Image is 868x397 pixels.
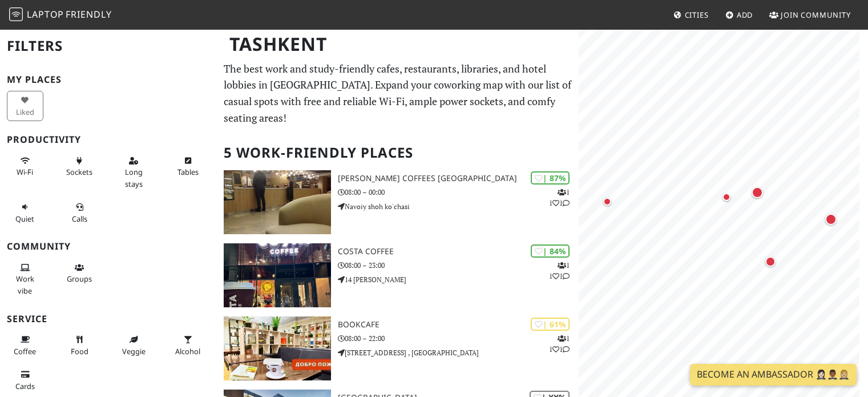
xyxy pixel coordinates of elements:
p: 08:00 – 00:00 [338,187,579,198]
p: 08:00 – 23:00 [338,260,579,271]
p: 1 1 1 [549,260,570,282]
span: Long stays [125,167,143,189]
button: Groups [61,258,98,288]
span: Join Community [781,10,851,20]
span: Credit cards [15,381,35,391]
p: 1 1 1 [549,333,570,355]
p: 14 [PERSON_NAME] [338,274,579,285]
div: Map marker [749,185,765,200]
div: Map marker [823,211,839,227]
span: People working [16,274,34,295]
button: Work vibe [7,258,43,300]
h3: Community [7,241,210,252]
button: Wi-Fi [7,151,43,182]
img: Costa Coffee [224,243,330,307]
h3: Costa Coffee [338,247,579,256]
div: | 87% [531,171,570,185]
button: Alcohol [169,330,206,360]
p: 08:00 – 22:00 [338,333,579,344]
div: Map marker [763,254,778,269]
div: Map marker [600,195,614,208]
span: Group tables [67,274,92,284]
button: Cards [7,365,43,395]
p: [STREET_ADDRESS] , [GEOGRAPHIC_DATA] [338,347,579,358]
a: Add [721,5,758,25]
div: | 61% [531,318,570,331]
span: Stable Wi-Fi [17,167,33,177]
span: Friendly [66,8,111,21]
h2: 5 Work-Friendly Places [224,135,572,170]
a: Gloria Jean's Coffees Tashkent | 87% 111 [PERSON_NAME] Coffees [GEOGRAPHIC_DATA] 08:00 – 00:00 Na... [217,170,579,234]
img: LaptopFriendly [9,7,23,21]
span: Video/audio calls [72,214,87,224]
a: Costa Coffee | 84% 111 Costa Coffee 08:00 – 23:00 14 [PERSON_NAME] [217,243,579,307]
h2: Filters [7,29,210,63]
p: The best work and study-friendly cafes, restaurants, libraries, and hotel lobbies in [GEOGRAPHIC_... [224,61,572,126]
a: Cities [669,5,713,25]
span: Alcohol [175,346,200,356]
button: Coffee [7,330,43,360]
h3: [PERSON_NAME] Coffees [GEOGRAPHIC_DATA] [338,174,579,183]
button: Quiet [7,198,43,228]
h3: My Places [7,74,210,85]
span: Quiet [15,214,34,224]
span: Cities [685,10,709,20]
p: 1 1 1 [549,187,570,208]
button: Food [61,330,98,360]
h1: Tashkent [220,29,576,60]
button: Tables [169,151,206,182]
div: | 84% [531,244,570,258]
button: Sockets [61,151,98,182]
h3: BookCafe [338,320,579,330]
img: Gloria Jean's Coffees Tashkent [224,170,330,234]
span: Laptop [27,8,64,21]
h3: Service [7,314,210,324]
span: Add [737,10,753,20]
span: Veggie [122,346,146,356]
span: Food [71,346,88,356]
a: LaptopFriendly LaptopFriendly [9,5,112,25]
a: Become an Ambassador 🤵🏻‍♀️🤵🏾‍♂️🤵🏼‍♀️ [690,364,857,386]
p: Navoiy shoh ko'chasi [338,201,579,212]
button: Calls [61,198,98,228]
a: Join Community [765,5,855,25]
button: Long stays [115,151,152,193]
span: Work-friendly tables [177,167,199,177]
span: Power sockets [66,167,92,177]
img: BookCafe [224,316,330,380]
h3: Productivity [7,134,210,145]
div: Map marker [720,190,733,204]
span: Coffee [14,346,36,356]
button: Veggie [115,330,152,360]
a: BookCafe | 61% 111 BookCafe 08:00 – 22:00 [STREET_ADDRESS] , [GEOGRAPHIC_DATA] [217,316,579,380]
